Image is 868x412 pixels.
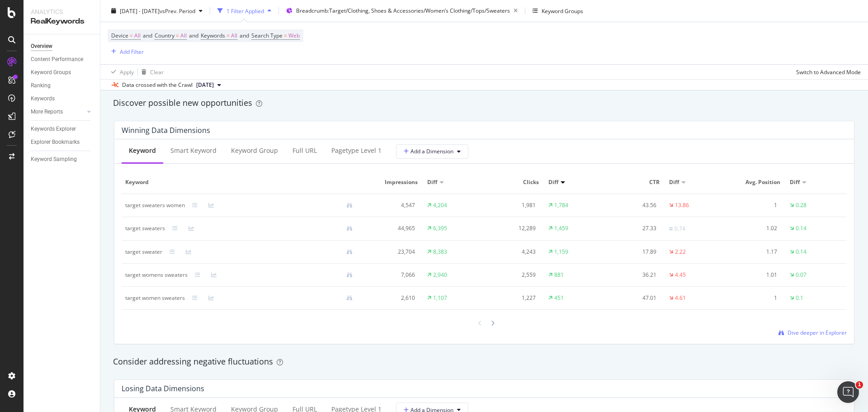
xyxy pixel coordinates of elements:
span: Diff [427,178,437,186]
div: 47.01 [609,294,656,302]
a: Keywords Explorer [31,124,94,134]
span: Country [155,32,175,39]
iframe: Intercom live chat [837,381,859,403]
span: = [176,32,179,39]
button: Clear [138,65,164,79]
div: Switch to Advanced Mode [796,68,861,76]
div: 4.61 [675,294,686,302]
span: All [180,29,187,42]
span: 1 [856,381,863,388]
div: 43.56 [609,201,656,209]
div: Full URL [292,146,317,155]
a: Keyword Groups [31,68,94,77]
div: 0.28 [796,201,807,209]
div: 23,704 [367,248,415,256]
span: All [231,29,237,42]
div: Keyword Groups [31,68,71,77]
div: Apply [120,68,134,76]
div: 12,289 [488,224,536,232]
span: Diff [790,178,800,186]
div: target womens sweaters [125,271,188,279]
div: Consider addressing negative fluctuations [113,356,855,368]
div: pagetype Level 1 [331,146,382,155]
div: 0.14 [796,248,807,256]
div: More Reports [31,107,63,117]
button: Add Filter [108,46,144,57]
div: 4,547 [367,201,415,209]
div: Keyword Group [231,146,278,155]
div: 1 [730,201,778,209]
div: target sweaters women [125,201,185,209]
span: Breadcrumb: Target/Clothing, Shoes & Accessories/Women’s Clothing/Tops/Sweaters [296,7,510,14]
button: Breadcrumb:Target/Clothing, Shoes & Accessories/Women’s Clothing/Tops/Sweaters [283,4,521,18]
div: Keyword [129,146,156,155]
div: 1,107 [433,294,447,302]
div: Clear [150,68,164,76]
div: Analytics [31,7,93,16]
a: Dive deeper in Explorer [778,329,847,336]
div: 6,395 [433,224,447,232]
span: Impressions [367,178,418,186]
div: 4,243 [488,248,536,256]
span: vs Prev. Period [160,7,195,14]
div: Content Performance [31,55,83,64]
span: and [240,32,249,39]
div: 0.14 [796,224,807,232]
span: Device [111,32,128,39]
div: 0.07 [796,271,807,279]
span: 2025 Jul. 28th [196,81,214,89]
button: Apply [108,65,134,79]
div: RealKeywords [31,16,93,27]
div: 4.45 [675,271,686,279]
a: Keywords [31,94,94,104]
div: target sweater [125,248,162,256]
div: Winning Data Dimensions [122,126,210,135]
div: target women sweaters [125,294,185,302]
div: 1 [730,294,778,302]
div: 44,965 [367,224,415,232]
div: 1,784 [554,201,568,209]
span: and [189,32,198,39]
a: More Reports [31,107,85,117]
span: = [284,32,287,39]
div: 1,459 [554,224,568,232]
button: [DATE] [193,80,225,90]
div: 27.33 [609,224,656,232]
span: Diff [548,178,558,186]
span: Keyword [125,178,358,186]
div: Keyword Groups [542,7,583,14]
div: 451 [554,294,564,302]
div: 4,204 [433,201,447,209]
div: 1,227 [488,294,536,302]
div: 2.22 [675,248,686,256]
span: [DATE] - [DATE] [120,7,160,14]
a: Keyword Sampling [31,155,94,164]
span: All [134,29,141,42]
span: and [143,32,152,39]
div: 1,159 [554,248,568,256]
div: 2,610 [367,294,415,302]
div: 1.01 [730,271,778,279]
div: Discover possible new opportunities [113,97,855,109]
span: Diff [669,178,679,186]
div: 1.02 [730,224,778,232]
span: Clicks [488,178,539,186]
div: Losing Data Dimensions [122,384,204,393]
div: 2,940 [433,271,447,279]
div: 1 Filter Applied [226,7,264,14]
span: = [226,32,230,39]
span: Search Type [251,32,283,39]
div: 0.1 [796,294,803,302]
div: Smart Keyword [170,146,217,155]
div: 881 [554,271,564,279]
a: Overview [31,42,94,51]
span: Avg. Position [730,178,781,186]
img: Equal [669,227,673,230]
a: Content Performance [31,55,94,64]
div: Add Filter [120,47,144,55]
div: 2,559 [488,271,536,279]
div: Keywords Explorer [31,124,76,134]
button: Add a Dimension [396,144,468,159]
div: 7,066 [367,271,415,279]
div: 8,383 [433,248,447,256]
